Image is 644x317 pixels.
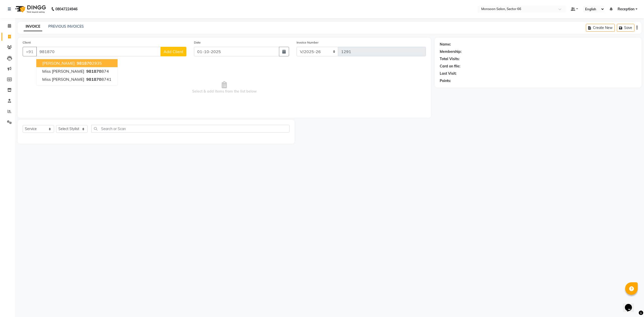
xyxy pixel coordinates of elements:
[76,61,102,66] ngb-highlight: 2935
[440,78,451,84] div: Points:
[440,71,457,76] div: Last Visit:
[586,24,615,32] button: Create New
[13,2,47,16] img: logo
[91,125,290,133] input: Search or Scan
[24,22,42,31] a: INVOICE
[297,40,318,45] label: Invoice Number
[42,61,75,66] span: [PERSON_NAME]
[194,40,201,45] label: Date
[164,49,183,54] span: Add Client
[23,40,31,45] label: Client
[440,42,451,47] div: Name:
[55,2,77,16] b: 08047224946
[85,77,111,82] ngb-highlight: 8741
[618,7,634,12] span: Reception
[23,62,426,113] span: Select & add items from the list below
[48,24,84,29] a: PREVIOUS INVOICES
[23,47,37,56] button: +91
[42,69,84,74] span: Miss [PERSON_NAME]
[77,61,92,66] span: 981870
[36,47,161,56] input: Search by Name/Mobile/Email/Code
[86,69,101,74] span: 981870
[160,47,186,56] button: Add Client
[617,24,634,32] button: Save
[42,77,84,82] span: Miss [PERSON_NAME]
[440,64,460,69] div: Card on file:
[623,297,639,312] iframe: chat widget
[86,77,101,82] span: 981870
[440,56,460,62] div: Total Visits:
[85,69,109,74] ngb-highlight: 874
[440,49,462,54] div: Membership:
